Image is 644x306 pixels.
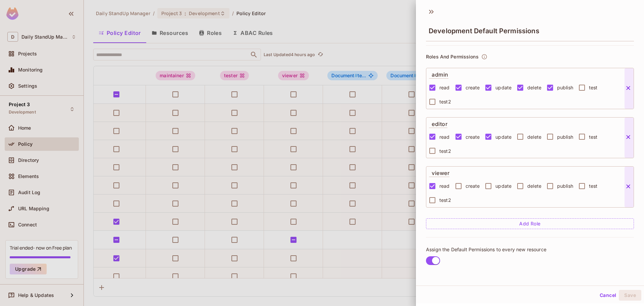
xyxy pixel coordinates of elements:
span: delete [527,84,541,91]
span: read [439,84,450,91]
span: publish [557,84,573,91]
span: publish [557,134,573,140]
button: Add Role [426,218,634,229]
span: test2 [439,197,451,203]
span: publish [557,183,573,189]
p: admin [429,68,448,79]
span: test [589,183,598,189]
span: update [495,183,512,189]
span: read [439,183,450,189]
span: delete [527,183,541,189]
span: create [466,183,480,189]
span: update [495,84,512,91]
button: Save [619,290,641,301]
span: update [495,134,512,140]
button: Cancel [597,290,619,301]
p: viewer [429,167,449,177]
span: test [589,84,598,91]
span: test [589,134,598,140]
span: Assign the Default Permissions to every new resource [426,247,546,253]
span: read [439,134,450,140]
span: create [466,84,480,91]
p: Roles And Permissions [426,54,479,59]
span: Development Default Permissions [429,27,539,35]
span: test2 [439,148,451,154]
span: create [466,134,480,140]
span: test2 [439,98,451,105]
p: editor [429,118,447,128]
span: delete [527,134,541,140]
